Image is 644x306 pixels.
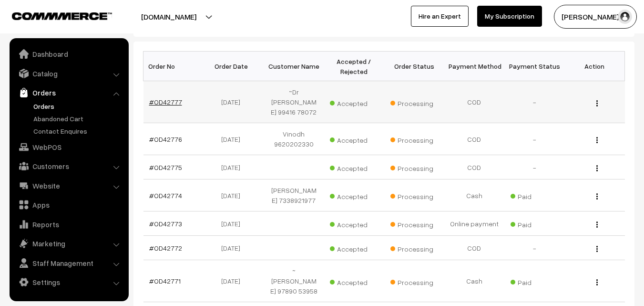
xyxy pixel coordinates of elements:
a: Staff Management [12,254,125,272]
th: Order No [143,52,204,81]
a: #OD42773 [149,220,182,228]
a: WebPOS [12,138,125,156]
span: Processing [390,242,438,254]
span: Accepted [330,133,378,145]
img: COMMMERCE [12,12,112,20]
th: Accepted / Rejected [324,52,384,81]
td: COD [444,155,504,179]
a: COMMMERCE [12,10,95,21]
td: Cash [444,260,504,302]
td: - [504,123,564,155]
button: [PERSON_NAME] s… [554,5,637,29]
td: [DATE] [204,81,264,123]
img: Menu [596,279,598,285]
span: Paid [511,275,558,287]
td: [DATE] [204,155,264,179]
a: Reports [12,216,125,233]
span: Accepted [330,217,378,230]
td: COD [444,236,504,260]
button: [DOMAIN_NAME] [108,5,230,29]
span: Accepted [330,96,378,108]
th: Payment Method [444,52,504,81]
th: Payment Status [504,52,564,81]
a: Orders [31,101,125,111]
img: Menu [596,100,598,106]
td: - [504,81,564,123]
img: Menu [596,246,598,252]
img: Menu [596,222,598,228]
span: Accepted [330,161,378,173]
span: Processing [390,133,438,145]
span: Accepted [330,189,378,201]
a: Abandoned Cart [31,114,125,124]
img: Menu [596,137,598,143]
span: Processing [390,217,438,230]
a: Website [12,177,125,194]
a: Customers [12,158,125,175]
td: ~[PERSON_NAME] 97890 53958 [264,260,324,302]
a: Hire an Expert [411,6,469,27]
span: Paid [511,217,558,230]
a: Contact Enquires [31,126,125,136]
th: Order Status [384,52,444,81]
img: Menu [596,165,598,171]
a: Orders [12,84,125,101]
th: Order Date [204,52,264,81]
td: Cash [444,179,504,211]
a: #OD42775 [149,163,182,171]
span: Processing [390,96,438,108]
img: user [618,10,632,24]
td: ~Dr [PERSON_NAME] 99416 78072 [264,81,324,123]
a: #OD42776 [149,135,182,143]
span: Processing [390,161,438,173]
a: #OD42771 [149,277,181,285]
span: Paid [511,189,558,201]
td: [PERSON_NAME] 7338921977 [264,179,324,211]
span: Accepted [330,242,378,254]
th: Customer Name [264,52,324,81]
a: #OD42774 [149,191,182,200]
a: Catalog [12,65,125,82]
th: Action [564,52,624,81]
span: Processing [390,189,438,201]
a: Settings [12,274,125,291]
a: Marketing [12,235,125,252]
td: - [504,236,564,260]
a: My Subscription [477,6,542,27]
td: [DATE] [204,179,264,211]
td: [DATE] [204,260,264,302]
td: [DATE] [204,236,264,260]
img: Menu [596,193,598,200]
td: COD [444,81,504,123]
a: Dashboard [12,45,125,63]
td: COD [444,123,504,155]
span: Accepted [330,275,378,287]
td: Vinodh 9620202330 [264,123,324,155]
a: #OD42772 [149,244,182,252]
a: #OD42777 [149,98,182,106]
td: Online payment [444,211,504,236]
a: Apps [12,196,125,213]
td: - [504,155,564,179]
td: [DATE] [204,211,264,236]
span: Processing [390,275,438,287]
td: [DATE] [204,123,264,155]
